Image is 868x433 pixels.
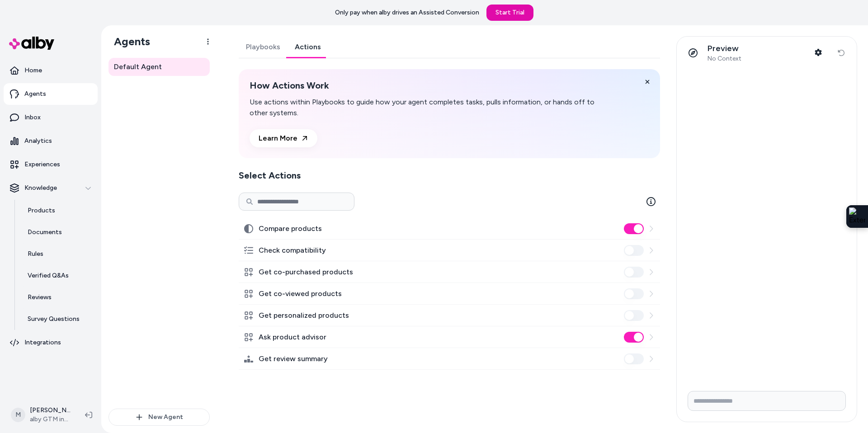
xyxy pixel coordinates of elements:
[28,271,69,280] p: Verified Q&As
[239,169,660,182] h2: Select Actions
[24,113,41,122] p: Inbox
[30,406,71,415] p: [PERSON_NAME]
[107,35,150,48] h1: Agents
[4,107,98,128] a: Inbox
[4,154,98,175] a: Experiences
[28,206,55,215] p: Products
[259,245,326,256] label: Check compatibility
[259,267,353,278] label: Get co-purchased products
[24,160,60,169] p: Experiences
[28,315,80,324] p: Survey Questions
[19,308,98,330] a: Survey Questions
[849,207,865,226] img: Extension Icon
[4,177,98,199] button: Knowledge
[24,338,61,347] p: Integrations
[108,58,210,76] a: Default Agent
[4,83,98,105] a: Agents
[4,60,98,81] a: Home
[708,43,741,54] p: Preview
[19,221,98,243] a: Documents
[30,415,71,424] span: alby GTM internal
[335,8,479,17] p: Only pay when alby drives an Assisted Conversion
[114,61,162,72] span: Default Agent
[259,310,349,321] label: Get personalized products
[239,36,288,58] a: Playbooks
[708,55,741,63] span: No Context
[24,89,46,99] p: Agents
[28,228,62,237] p: Documents
[19,200,98,221] a: Products
[19,243,98,265] a: Rules
[108,409,210,426] button: New Agent
[250,97,597,118] p: Use actions within Playbooks to guide how your agent completes tasks, pulls information, or hands...
[688,391,846,411] input: Write your prompt here
[9,37,54,50] img: alby Logo
[4,130,98,152] a: Analytics
[11,408,25,422] span: M
[19,265,98,287] a: Verified Q&As
[19,287,98,308] a: Reviews
[250,129,317,147] a: Learn More
[4,332,98,353] a: Integrations
[259,353,328,364] label: Get review summary
[259,332,326,343] label: Ask product advisor
[28,249,43,259] p: Rules
[486,5,533,21] a: Start Trial
[259,288,342,299] label: Get co-viewed products
[24,136,52,146] p: Analytics
[24,184,57,193] p: Knowledge
[24,66,42,75] p: Home
[288,36,328,58] a: Actions
[250,80,597,91] h2: How Actions Work
[28,293,52,302] p: Reviews
[5,400,78,429] button: M[PERSON_NAME]alby GTM internal
[259,223,322,234] label: Compare products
